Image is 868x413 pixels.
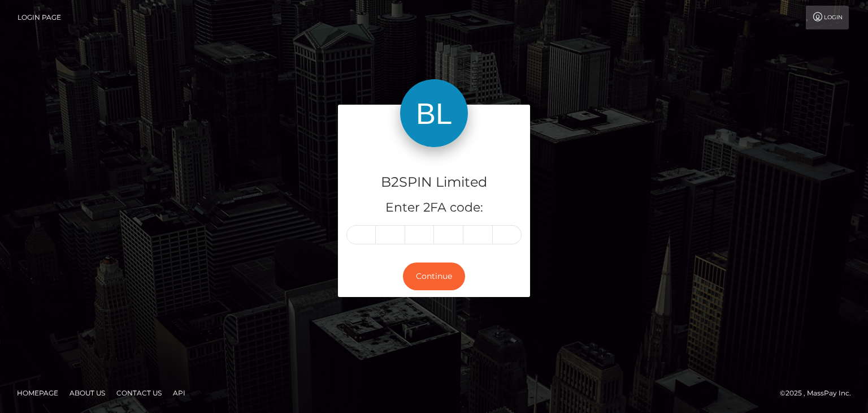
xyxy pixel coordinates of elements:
[346,173,522,192] h4: B2SPIN Limited
[168,384,190,402] a: API
[403,263,465,290] button: Continue
[18,6,61,29] a: Login Page
[346,199,522,217] h5: Enter 2FA code:
[780,387,860,399] div: © 2025 , MassPay Inc.
[112,384,166,402] a: Contact Us
[806,6,849,29] a: Login
[65,384,110,402] a: About Us
[12,384,63,402] a: Homepage
[400,79,468,147] img: B2SPIN Limited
